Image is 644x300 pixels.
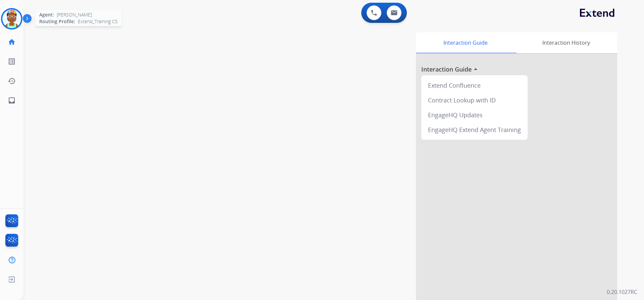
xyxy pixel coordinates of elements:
mat-icon: inbox [8,96,16,104]
div: EngageHQ Updates [424,108,525,122]
mat-icon: home [8,38,16,46]
div: Interaction Guide [416,32,515,53]
img: avatar [2,9,21,28]
div: Interaction History [515,32,617,53]
span: Extend_Training CS [78,18,118,25]
div: EngageHQ Extend Agent Training [424,122,525,137]
mat-icon: list_alt [8,57,16,66]
div: Extend Confluence [424,78,525,93]
span: Routing Profile: [39,18,75,25]
span: [PERSON_NAME] [57,11,92,18]
span: Agent: [39,11,54,18]
div: Contract Lookup with ID [424,93,525,108]
mat-icon: history [8,77,16,85]
p: 0.20.1027RC [607,288,637,296]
